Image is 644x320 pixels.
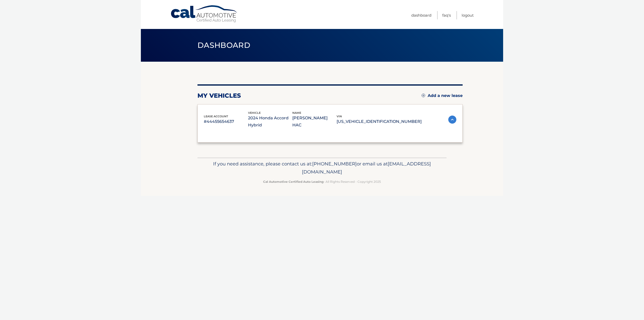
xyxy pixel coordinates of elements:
[204,118,248,125] p: #44455654637
[263,180,324,184] strong: Cal Automotive Certified Auto Leasing
[170,5,238,23] a: Cal Automotive
[422,93,463,98] a: Add a new lease
[258,136,289,139] span: Monthly sales Tax
[197,92,241,99] h2: my vehicles
[442,11,451,19] a: FAQ's
[411,11,431,19] a: Dashboard
[313,136,352,139] span: Total Monthly Payment
[337,115,342,118] span: vin
[204,136,233,139] span: Monthly Payment
[292,111,301,115] span: name
[422,94,425,97] img: add.svg
[312,161,357,167] span: [PHONE_NUMBER]
[197,41,250,50] span: Dashboard
[248,115,292,129] p: 2024 Honda Accord Hybrid
[337,118,422,125] p: [US_VEHICLE_IDENTIFICATION_NUMBER]
[448,116,456,124] img: accordion-active.svg
[302,161,431,175] span: [EMAIL_ADDRESS][DOMAIN_NAME]
[201,179,443,184] p: - All Rights Reserved - Copyright 2025
[201,160,443,176] p: If you need assistance, please contact us at: or email us at
[292,115,337,129] p: [PERSON_NAME] HAC
[248,111,261,115] span: vehicle
[204,115,228,118] span: lease account
[462,11,474,19] a: Logout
